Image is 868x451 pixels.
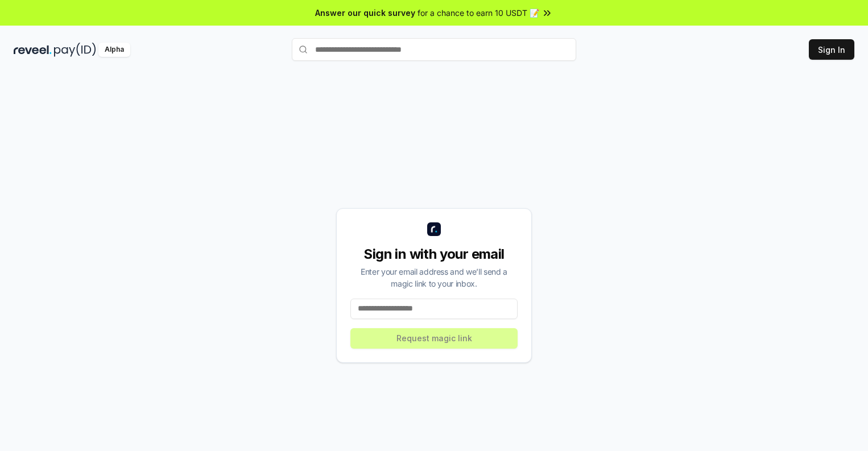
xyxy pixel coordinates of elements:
[14,43,52,57] img: reveel_dark
[350,266,518,289] div: Enter your email address and we’ll send a magic link to your inbox.
[350,245,518,263] div: Sign in with your email
[427,222,441,236] img: logo_small
[54,43,96,57] img: pay_id
[98,43,130,57] div: Alpha
[418,7,539,19] span: for a chance to earn 10 USDT 📝
[809,39,854,60] button: Sign In
[315,7,415,19] span: Answer our quick survey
